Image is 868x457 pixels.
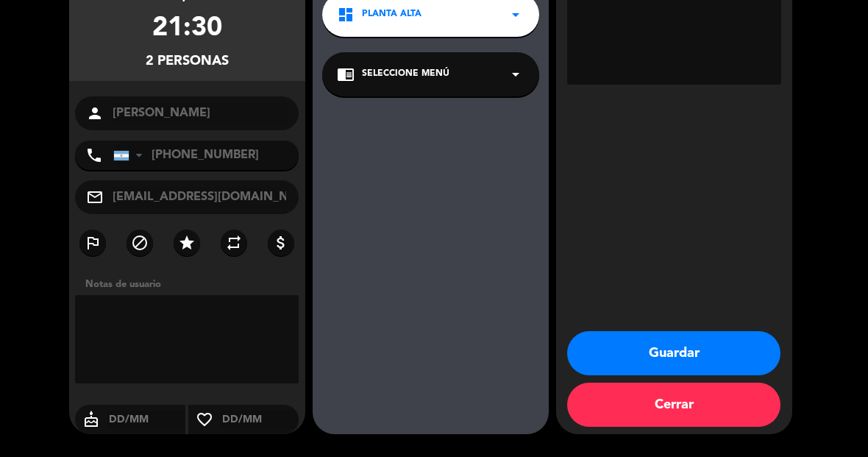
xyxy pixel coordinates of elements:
[86,104,104,122] i: person
[75,411,107,428] i: cake
[107,411,186,429] input: DD/MM
[507,65,524,83] i: arrow_drop_down
[567,331,780,375] button: Guardar
[178,234,196,252] i: star
[221,411,299,429] input: DD/MM
[86,188,104,206] i: mail_outline
[337,6,355,24] i: dashboard
[507,6,524,24] i: arrow_drop_down
[188,411,221,428] i: favorite_border
[152,7,222,51] div: 21:30
[85,146,103,164] i: phone
[146,51,229,72] div: 2 personas
[337,65,355,83] i: chrome_reader_mode
[225,234,243,252] i: repeat
[131,234,149,252] i: block
[84,234,102,252] i: outlined_flag
[272,234,290,252] i: attach_money
[362,67,449,82] span: Seleccione Menú
[362,7,421,22] span: Planta alta
[78,277,305,292] div: Notas de usuario
[567,383,780,427] button: Cerrar
[114,141,148,169] div: Argentina: +54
